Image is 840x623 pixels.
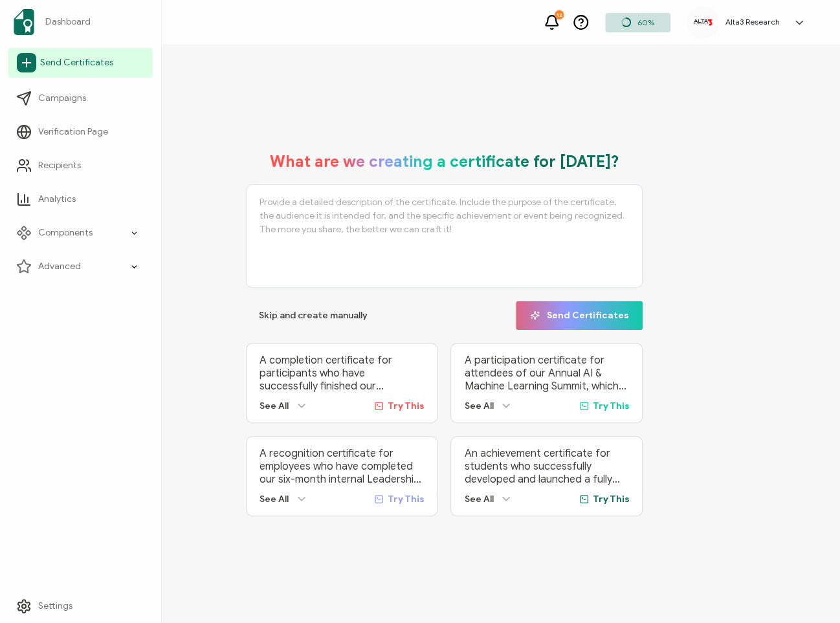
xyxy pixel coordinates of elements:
span: Advanced [38,260,81,273]
a: Analytics [8,186,153,212]
img: 7ee72628-a328-4fe9-aed3-aef23534b8a8.png [693,19,713,25]
span: Try This [387,400,424,411]
span: 60% [637,17,654,27]
span: Components [38,226,93,239]
span: See All [464,494,493,505]
span: Recipients [38,159,81,172]
span: See All [260,400,289,411]
span: See All [260,494,289,505]
h1: What are we creating a certificate for [DATE]? [269,152,619,171]
p: An achievement certificate for students who successfully developed and launched a fully functiona... [464,447,629,486]
button: Send Certificates [516,301,643,330]
a: Settings [8,593,153,619]
span: Settings [38,600,72,613]
p: A recognition certificate for employees who have completed our six-month internal Leadership Deve... [260,447,425,486]
span: Try This [592,400,629,411]
iframe: Chat Widget [775,561,840,623]
span: Try This [387,494,424,505]
span: Send Certificates [530,311,628,320]
span: Campaigns [38,92,86,105]
span: Dashboard [45,16,91,28]
p: A participation certificate for attendees of our Annual AI & Machine Learning Summit, which broug... [464,354,629,393]
button: Skip and create manually [246,301,381,330]
span: Try This [592,494,629,505]
span: Send Certificates [40,56,113,69]
span: Analytics [38,193,76,206]
a: Verification Page [8,119,153,145]
a: Send Certificates [8,48,153,78]
span: Skip and create manually [259,311,368,320]
img: sertifier-logomark-colored.svg [14,9,34,35]
span: Verification Page [38,126,108,138]
a: Recipients [8,153,153,179]
a: Campaigns [8,85,153,111]
p: A completion certificate for participants who have successfully finished our ‘Advanced Digital Ma... [260,354,425,393]
div: 12 [555,10,564,19]
span: See All [464,400,493,411]
h5: Alta3 Research [725,17,780,27]
a: Dashboard [8,4,153,40]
